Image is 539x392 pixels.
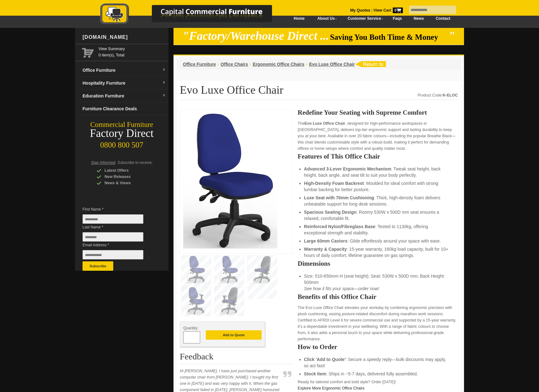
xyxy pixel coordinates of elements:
p: The Evo Luxe Office Chair elevates your workday by combining ergonomic precision with plush cushi... [298,305,458,342]
a: Office Furniture [183,62,216,67]
a: Office Chairs [221,62,248,67]
a: Hospitality Furnituredropdown [80,77,168,90]
li: : Tested to 1130kg, offering exceptional strength and stability. [304,223,451,236]
strong: Spacious Seating Design [304,210,356,215]
img: dropdown [162,94,166,97]
div: Product Code: [418,92,458,98]
li: : Moulded for ideal comfort with strong lumbar backing for better posture. [304,180,451,193]
span: 0 [393,8,403,13]
span: Email Address * [83,242,153,248]
em: " [449,29,455,42]
div: Factory Direct [75,129,168,138]
li: : Tweak seat height, back height, back angle, and seat tilt to suit your body perfectly. [304,166,451,178]
strong: View Cart [373,8,403,13]
button: Add to Quote [206,330,262,340]
a: Ergonomic Office Chairs [253,62,304,67]
a: Furniture Clearance Deals [80,102,168,115]
img: Capital Commercial Furniture Logo [83,3,302,26]
div: Commercial Furniture [75,120,168,129]
a: Faqs [387,12,408,26]
span: Last Name * [83,224,153,230]
strong: Advanced 3-Lever Ergonomic Mechanism [304,166,391,171]
a: View Summary [99,46,166,52]
div: New Releases [97,174,156,180]
a: My Quotes [350,8,370,13]
img: return to [355,61,386,67]
input: Email Address * [83,250,143,259]
img: Evo Luxe Office Chair with 3-lever ergonomic adjustments and high-density foam backrest. [183,113,277,248]
div: 0800 800 507 [75,138,168,149]
strong: High-Density Foam Backrest [304,181,364,186]
span: Stay Informed [91,160,115,165]
strong: Warranty & Capacity [304,247,347,252]
li: › [306,61,307,67]
strong: Stock Item [304,371,326,376]
img: dropdown [162,68,166,72]
a: Capital Commercial Furniture Logo [83,3,302,28]
a: Education Furnituredropdown [80,90,168,102]
h2: Features of This Office Chair [298,153,458,159]
h2: Benefits of this Office Chair [298,294,458,300]
span: 0 item(s), Total: [99,46,166,57]
strong: Luxe Seat with 70mm Cushioning [304,195,374,200]
li: › [249,61,251,67]
li: : 15-year warranty, 160kg load capacity, built for 10+ hours of daily comfort; lifetime guarantee... [304,246,451,259]
a: Office Furnituredropdown [80,64,168,77]
li: : Thick, high-density foam delivers unbeatable support for long desk sessions. [304,195,451,207]
li: : Ships in ~5-7 days, delivered fully assembled. [304,371,451,377]
h2: Feedback [180,352,293,364]
div: News & Views [97,180,156,186]
img: dropdown [162,81,166,85]
a: Evo Luxe Office Chair [309,62,355,67]
a: View Cart0 [372,8,403,13]
strong: Evo Luxe Office Chair [304,121,345,126]
strong: Click 'Add to Quote' [304,357,346,362]
li: : Glide effortlessly around your space with ease. [304,238,451,244]
h1: Evo Luxe Office Chair [180,84,458,100]
span: Quantity: [183,326,198,330]
p: The , designed for high-performance workspaces in [GEOGRAPHIC_DATA], delivers top-tier ergonomic ... [298,120,458,152]
span: First Name * [83,206,153,212]
li: : Roomy 530W x 500D mm seat ensures a relaxed, comfortable fit. [304,209,451,222]
h2: Dimensions [298,260,458,267]
a: News [408,12,430,26]
p: Ready for tailored comfort and bold style? Order [DATE]! [298,379,458,391]
li: Size: 510-650mm H (seat height); Seat: 530W x 500D mm; Back Height: 500mm [304,273,451,292]
span: Subscribe to receive: [118,160,153,165]
h2: Redefine Your Seating with Supreme Comfort [298,109,458,116]
a: Customer Service [341,12,387,26]
a: Explore More Ergonomic Office Chairs [298,386,365,390]
span: Saving You Both Time & Money [330,33,448,41]
strong: K-ELOC [443,93,458,97]
h2: How to Order [298,344,458,350]
strong: Large 60mm Castors [304,238,348,243]
div: Latest Offers [97,167,156,174]
input: Last Name * [83,232,143,242]
li: › [217,61,219,67]
a: About Us [311,12,341,26]
div: [DOMAIN_NAME] [80,28,168,47]
a: Contact [430,12,456,26]
em: "Factory/Warehouse Direct ... [183,29,329,42]
strong: Reinforced Nylon/Fibreglass Base [304,224,375,229]
li: : Secure a speedy reply—bulk discounts may apply, so act fast! [304,356,451,369]
em: See how it fits your space—order now! [304,286,379,291]
button: Subscribe [83,261,113,271]
input: First Name * [83,214,143,224]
